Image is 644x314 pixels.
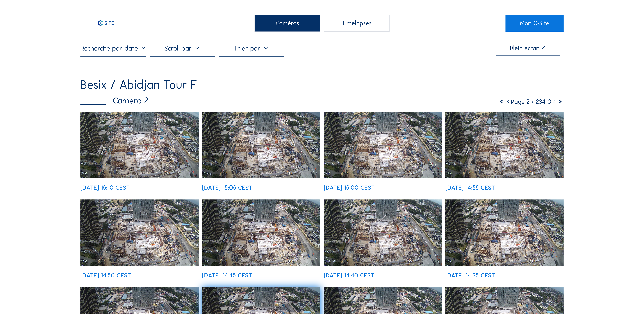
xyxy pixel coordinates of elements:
div: Camera 2 [80,96,148,105]
span: Page 2 / 23410 [511,98,551,105]
a: C-SITE Logo [80,15,138,32]
div: [DATE] 14:45 CEST [202,272,252,278]
div: Plein écran [510,45,539,51]
div: Besix / Abidjan Tour F [80,78,197,91]
div: Timelapses [324,15,389,32]
a: Mon C-Site [505,15,563,32]
div: [DATE] 15:00 CEST [324,185,375,191]
div: [DATE] 14:35 CEST [445,272,495,278]
img: image_53371786 [202,199,320,266]
div: [DATE] 14:55 CEST [445,185,495,191]
img: image_53372165 [445,112,564,178]
img: image_53372600 [80,112,199,178]
img: image_53371905 [80,199,199,266]
img: C-SITE Logo [80,15,131,32]
img: image_53372350 [202,112,320,178]
div: [DATE] 14:40 CEST [324,272,374,278]
div: [DATE] 15:05 CEST [202,185,252,191]
div: [DATE] 15:10 CEST [80,185,130,191]
div: Caméras [254,15,320,32]
img: image_53372261 [324,112,442,178]
div: [DATE] 14:50 CEST [80,272,131,278]
img: image_53371698 [324,199,442,266]
img: image_53371593 [445,199,564,266]
input: Recherche par date 󰅀 [80,44,146,52]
